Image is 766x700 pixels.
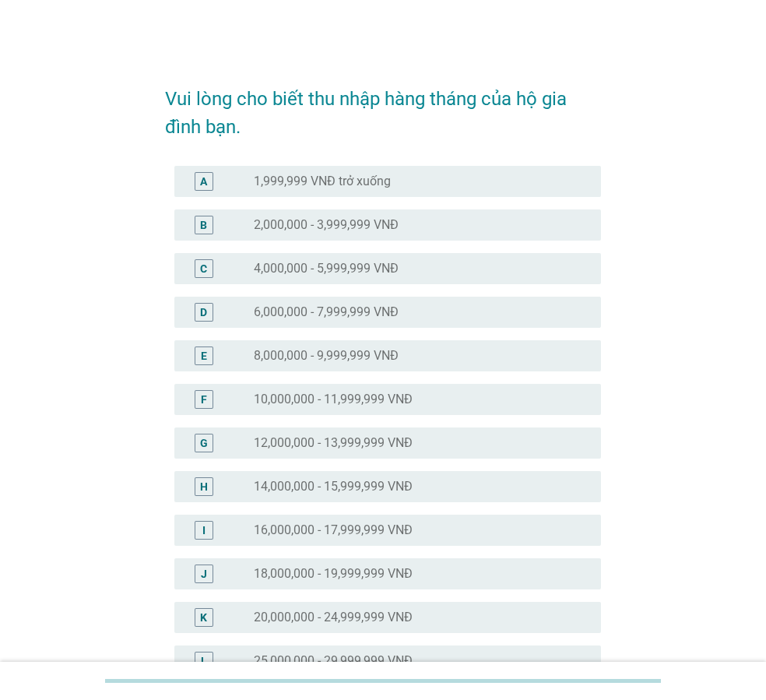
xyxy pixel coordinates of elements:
label: 6,000,000 - 7,999,999 VNĐ [254,304,399,320]
div: H [200,478,208,494]
div: J [201,565,207,582]
h2: Vui lòng cho biết thu nhập hàng tháng của hộ gia đình bạn. [165,69,601,141]
div: L [201,653,207,669]
div: F [201,391,207,407]
div: A [200,173,207,189]
div: B [200,216,207,233]
label: 2,000,000 - 3,999,999 VNĐ [254,217,399,233]
div: K [200,609,207,625]
label: 1,999,999 VNĐ trở xuống [254,174,391,189]
label: 20,000,000 - 24,999,999 VNĐ [254,610,413,625]
label: 16,000,000 - 17,999,999 VNĐ [254,522,413,538]
label: 14,000,000 - 15,999,999 VNĐ [254,479,413,494]
label: 25,000,000 - 29,999,999 VNĐ [254,653,413,669]
label: 10,000,000 - 11,999,999 VNĐ [254,392,413,407]
label: 12,000,000 - 13,999,999 VNĐ [254,435,413,451]
div: I [202,522,206,538]
label: 18,000,000 - 19,999,999 VNĐ [254,566,413,582]
div: E [201,347,207,364]
div: C [200,260,207,276]
div: D [200,304,207,320]
div: G [200,434,208,451]
label: 8,000,000 - 9,999,999 VNĐ [254,348,399,364]
label: 4,000,000 - 5,999,999 VNĐ [254,261,399,276]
